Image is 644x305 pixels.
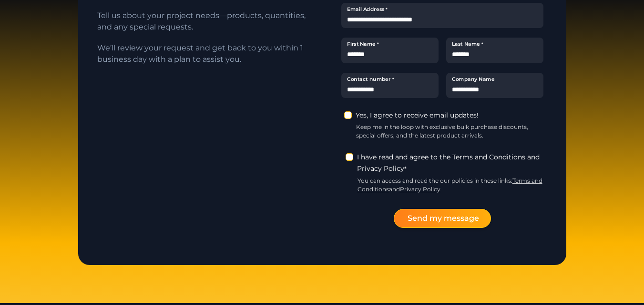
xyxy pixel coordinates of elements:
div: Chat with us now [50,53,160,66]
span: I have read and agree to the Terms and Conditions and Privacy Policy [357,153,540,173]
div: Minimize live chat window [156,5,179,28]
a: Privacy Policy [400,186,440,193]
span: We're online! [55,92,132,188]
textarea: Type your message and hit 'Enter' [5,204,182,237]
p: We’ll review your request and get back to you within 1 business day with a plan to assist you. [97,42,307,65]
p: Tell us about your project needs—products, quantities, and any special requests. [97,10,307,33]
small: You can access and read the our policies in these links: and [341,177,543,194]
button: Send my message [394,209,491,228]
label: Yes, I agree to receive email updates! [356,109,479,121]
small: Keep me in the loop with exclusive bulk purchase discounts, special offers, and the latest produc... [340,123,545,140]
